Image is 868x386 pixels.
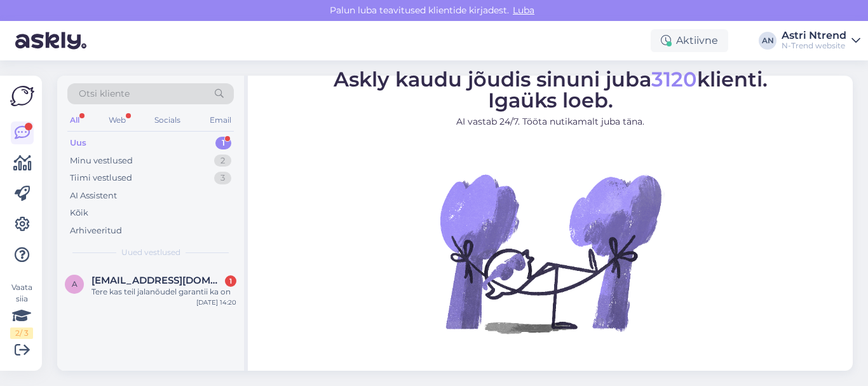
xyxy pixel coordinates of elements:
div: Email [207,112,234,128]
div: Socials [152,112,183,128]
div: 2 [214,155,231,167]
span: Askly kaudu jõudis sinuni juba klienti. Igaüks loeb. [334,67,768,113]
div: 1 [215,137,231,149]
div: Kõik [70,207,88,219]
div: Arhiveeritud [70,224,122,237]
div: 1 [225,275,236,287]
div: Tere kas teil jalanõudel garantii ka on [92,286,236,298]
img: Askly Logo [10,86,34,106]
div: [DATE] 14:20 [196,298,236,307]
p: AI vastab 24/7. Tööta nutikamalt juba täna. [334,115,768,128]
div: Web [106,112,128,128]
div: Uus [70,137,86,149]
div: 2 / 3 [10,327,33,339]
span: Otsi kliente [79,87,130,100]
span: A [72,279,78,289]
div: 3 [214,172,231,184]
div: Vaata siia [10,282,33,339]
div: Aktiivne [651,29,728,52]
div: AI Assistent [70,190,117,202]
span: 3120 [651,67,697,92]
span: Luba [509,4,538,16]
span: Agursiim87@gmail.com [92,275,224,286]
div: AN [759,32,776,50]
a: Astri NtrendN-Trend website [782,31,860,51]
span: Uued vestlused [121,247,180,258]
div: Minu vestlused [70,155,133,167]
img: No Chat active [436,139,665,368]
div: Tiimi vestlused [70,172,132,184]
div: All [67,112,82,128]
div: N-Trend website [782,41,846,51]
div: Astri Ntrend [782,31,846,41]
